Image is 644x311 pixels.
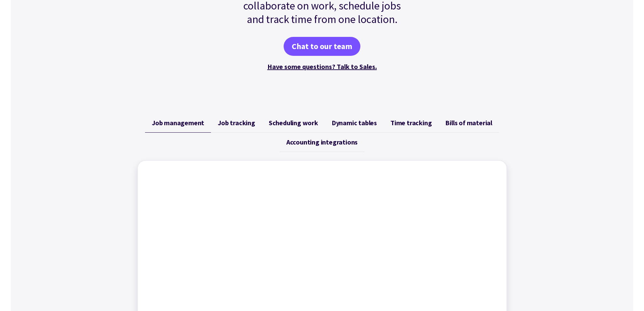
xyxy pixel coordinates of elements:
[218,119,255,127] span: Job tracking
[390,119,432,127] span: Time tracking
[284,37,360,56] a: Chat to our team
[267,62,377,71] a: Have some questions? Talk to Sales.
[332,119,377,127] span: Dynamic tables
[269,119,318,127] span: Scheduling work
[286,138,358,146] span: Accounting integrations
[152,119,204,127] span: Job management
[531,238,644,311] iframe: Chat Widget
[445,119,492,127] span: Bills of material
